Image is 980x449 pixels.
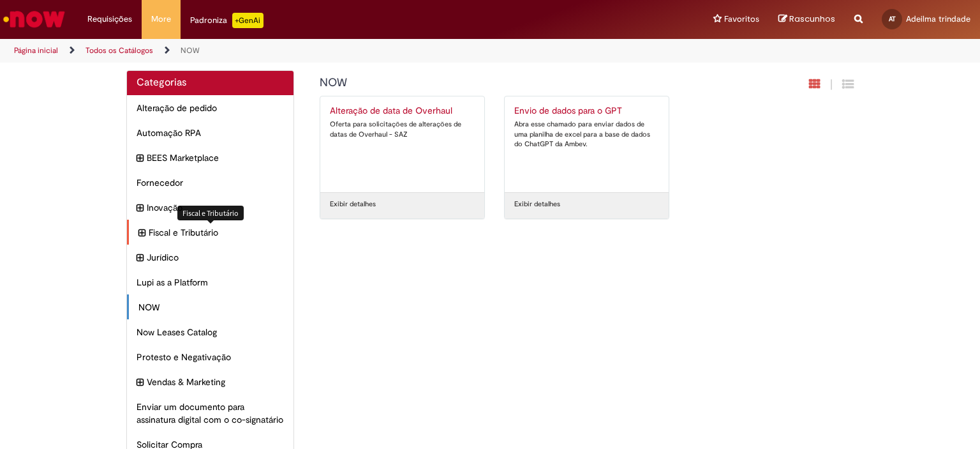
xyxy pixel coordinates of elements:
[137,276,284,289] span: Lupi as a Platform
[320,77,716,89] h1: {"description":null,"title":"NOW"} Categoria
[1,6,67,32] img: ServiceNow
[906,13,970,24] span: Adeilma trindade
[842,78,854,90] i: Exibição de grade
[151,13,171,26] span: More
[147,251,284,264] span: Jurídico
[137,176,284,189] span: Fornecedor
[232,13,264,28] p: +GenAi
[830,77,833,92] span: |
[87,13,132,26] span: Requisições
[889,15,896,23] span: AT
[137,326,284,339] span: Now Leases Catalog
[138,226,145,240] i: expandir categoria Fiscal e Tributário
[514,106,659,116] h2: Envio de dados para o GPT
[181,45,200,56] a: NOW
[127,220,293,245] div: expandir categoria Fiscal e Tributário Fiscal e Tributário
[10,39,644,63] ul: Trilhas de página
[149,226,284,239] span: Fiscal e Tributário
[127,170,293,195] div: Fornecedor
[809,78,820,90] i: Exibição em cartão
[190,13,264,28] div: Padroniza
[127,394,293,432] div: Enviar um documento para assinatura digital com o co-signatário
[147,201,284,214] span: Inovação
[137,201,144,215] i: expandir categoria Inovação
[138,301,284,314] span: NOW
[789,13,835,25] span: Rascunhos
[330,106,475,116] h2: Alteração de data de Overhaul
[127,195,293,220] div: expandir categoria Inovação Inovação
[137,351,284,363] span: Protesto e Negativação
[505,96,669,192] a: Envio de dados para o GPT Abra esse chamado para enviar dados de uma planilha de excel para a bas...
[137,77,284,89] h2: Categorias
[127,294,293,320] div: NOW
[137,151,144,165] i: expandir categoria BEES Marketplace
[127,369,293,395] div: expandir categoria Vendas & Marketing Vendas & Marketing
[127,245,293,270] div: expandir categoria Jurídico Jurídico
[127,270,293,295] div: Lupi as a Platform
[147,376,284,388] span: Vendas & Marketing
[127,344,293,370] div: Protesto e Negativação
[127,145,293,171] div: expandir categoria BEES Marketplace BEES Marketplace
[137,126,284,139] span: Automação RPA
[137,251,144,265] i: expandir categoria Jurídico
[127,95,293,121] div: Alteração de pedido
[127,319,293,345] div: Now Leases Catalog
[778,13,835,26] a: Rascunhos
[137,400,284,426] span: Enviar um documento para assinatura digital com o co-signatário
[14,45,58,56] a: Página inicial
[127,120,293,146] div: Automação RPA
[330,199,376,209] a: Exibir detalhes
[137,102,284,114] span: Alteração de pedido
[147,151,284,164] span: BEES Marketplace
[514,199,560,209] a: Exibir detalhes
[514,119,659,149] div: Abra esse chamado para enviar dados de uma planilha de excel para a base de dados do ChatGPT da A...
[330,119,475,139] div: Oferta para solicitações de alterações de datas de Overhaul - SAZ
[724,13,759,26] span: Favoritos
[137,376,144,390] i: expandir categoria Vendas & Marketing
[320,96,484,192] a: Alteração de data de Overhaul Oferta para solicitações de alterações de datas de Overhaul - SAZ
[85,45,153,56] a: Todos os Catálogos
[177,206,244,220] div: Fiscal e Tributário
